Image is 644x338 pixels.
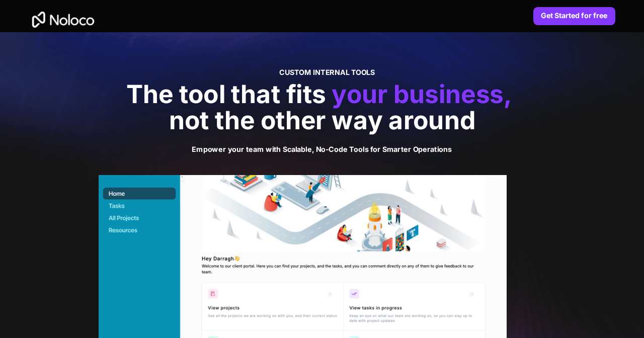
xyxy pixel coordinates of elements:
strong: Get Started for free [541,11,607,20]
span: The tool that fits [126,79,326,109]
strong: Empower your team with Scalable, No-Code Tools for Smarter Operations [192,145,451,154]
span: your business, [332,79,512,109]
a: Get Started for free [533,7,616,25]
span: CUSTOM INTERNAL TOOLS [279,68,375,77]
span: not the other way around [169,105,475,135]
